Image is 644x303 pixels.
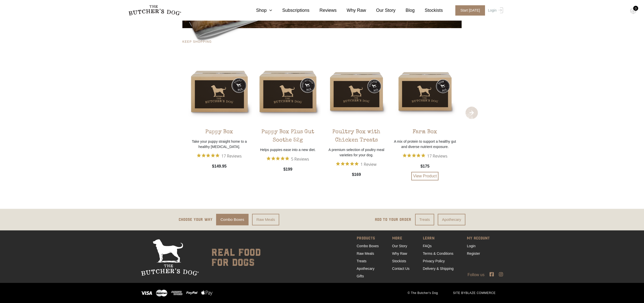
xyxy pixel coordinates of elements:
[465,107,478,119] span: Next
[324,147,390,158] p: A premium selection of poultry meal varieties for your dog.
[272,7,309,14] a: Subscriptions
[415,214,434,226] a: Treats
[450,5,487,16] a: Start [DATE]
[182,40,462,43] h4: KEEP SHOPPING
[392,244,407,248] a: Our Story
[246,7,272,14] a: Shop
[337,7,366,14] a: Why Raw
[423,267,454,271] a: Delivery & Shipping
[467,251,480,256] a: Register
[206,239,261,276] div: real food for dogs
[411,172,438,180] a: View Product
[255,124,321,145] div: Puppy Box Plus Gut Soothe 52g
[395,7,415,14] a: Blog
[467,244,475,248] a: Login
[291,155,309,163] span: 5 Reviews
[179,217,213,223] p: Choose your way
[324,58,390,124] img: TBC_Poultry_Combo-Box.png
[357,259,367,263] a: Treats
[446,291,503,295] span: SITE BY
[221,152,242,160] span: 17 Reviews
[212,163,227,169] span: $149.95
[415,7,443,14] a: Stockists
[283,166,292,172] span: $199
[260,147,316,153] p: Helps puppies ease into a new diet.
[400,291,445,295] span: © The Butcher's Dog
[630,8,636,14] img: TBD_Cart-Empty.png
[121,272,523,278] div: Follow us
[392,251,407,256] a: Why Raw
[255,58,321,124] img: TBC_PuppyGut-Sooth_Combo-Box-1.png
[357,251,374,256] a: Raw Meals
[392,58,458,124] img: TBC_Farm-Box.png
[360,160,377,168] span: 1 Review
[438,214,465,226] a: Apothecary
[633,6,638,11] div: 0
[420,163,429,169] span: $175
[324,124,390,145] div: Poultry Box with Chicken Treats
[465,291,496,295] a: BLAZE COMMERCE
[403,152,447,160] button: Rated 4.9 out of 5 stars from 17 reviews. Jump to reviews.
[392,267,410,271] a: Contact Us
[357,274,364,278] a: Gifts
[423,251,453,256] a: Terms & Conditions
[423,259,445,263] a: Privacy Policy
[357,267,375,271] a: Apothecary
[413,124,437,136] div: Farm Box
[392,259,406,263] a: Stockists
[392,139,458,149] p: A mix of protein to support a healthy gut and diverse nutrient exposure.
[216,214,248,226] a: Combo Boxes
[467,235,490,242] span: MY ACCOUNT
[427,152,447,160] span: 17 Reviews
[357,235,379,242] span: PRODUCTS
[423,235,454,242] span: LEARN
[423,244,432,248] a: FAQs
[197,152,242,160] button: Rated 5 out of 5 stars from 17 reviews. Jump to reviews.
[252,214,279,226] a: Raw Meals
[186,58,253,124] img: TBC_Puppy_Combo-Box-1.png
[336,160,377,168] button: Rated 5 out of 5 stars from 1 reviews. Jump to reviews.
[309,7,337,14] a: Reviews
[267,155,309,163] button: Rated 4.8 out of 5 stars from 5 reviews. Jump to reviews.
[357,244,379,248] a: Combo Boxes
[166,107,179,119] span: Previous
[487,5,503,16] a: Login
[205,124,233,136] div: Puppy Box
[375,217,411,223] p: ADD TO YOUR ORDER
[352,172,361,178] span: $169
[366,7,395,14] a: Our Story
[392,235,410,242] span: MORE
[186,139,253,149] p: Take your puppy straight home to a healthy [MEDICAL_DATA].
[455,5,485,16] span: Start [DATE]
